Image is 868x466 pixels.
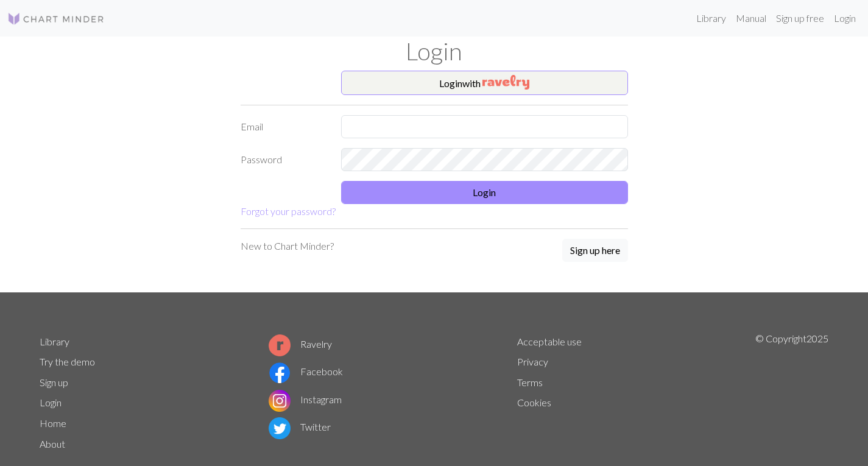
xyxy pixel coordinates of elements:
[517,356,548,367] a: Privacy
[517,336,582,347] a: Acceptable use
[40,376,68,388] a: Sign up
[562,239,628,262] button: Sign up here
[40,356,95,367] a: Try the demo
[269,394,342,405] a: Instagram
[269,365,343,377] a: Facebook
[771,6,829,30] a: Sign up free
[40,336,69,347] a: Library
[233,115,334,138] label: Email
[482,75,529,90] img: Ravelry
[829,6,861,30] a: Login
[691,6,731,30] a: Library
[241,205,336,217] a: Forgot your password?
[755,331,828,454] p: © Copyright 2025
[40,397,62,408] a: Login
[562,239,628,263] a: Sign up here
[269,417,291,439] img: Twitter logo
[341,181,628,204] button: Login
[269,334,291,356] img: Ravelry logo
[40,438,65,450] a: About
[341,71,628,95] button: Loginwith
[241,239,334,253] p: New to Chart Minder?
[40,417,66,429] a: Home
[517,376,543,388] a: Terms
[731,6,771,30] a: Manual
[517,397,551,408] a: Cookies
[269,362,291,384] img: Facebook logo
[7,12,105,26] img: Logo
[269,421,331,432] a: Twitter
[233,148,334,171] label: Password
[269,338,332,350] a: Ravelry
[269,390,291,412] img: Instagram logo
[32,37,836,66] h1: Login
